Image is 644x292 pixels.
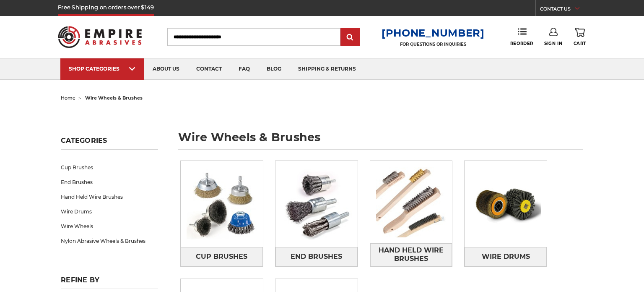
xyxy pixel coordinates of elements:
span: Cart [574,41,586,46]
a: home [61,95,75,101]
a: Wire Drums [61,204,158,219]
a: Cup Brushes [181,247,263,266]
img: Empire Abrasives [58,21,142,53]
a: Nylon Abrasive Wheels & Brushes [61,234,158,248]
input: Submit [342,29,358,46]
img: Hand Held Wire Brushes [370,161,452,243]
div: SHOP CATEGORIES [69,66,136,72]
a: Hand Held Wire Brushes [61,189,158,204]
span: Wire Drums [482,250,530,264]
a: End Brushes [275,247,358,266]
a: End Brushes [61,175,158,189]
a: Wire Drums [465,247,547,266]
a: Cup Brushes [61,160,158,175]
a: Wire Wheels [61,219,158,234]
a: shipping & returns [290,58,364,80]
a: Reorder [510,28,533,46]
img: Cup Brushes [181,163,263,245]
a: CONTACT US [540,4,586,16]
h5: Refine by [61,276,158,289]
a: about us [144,58,188,80]
img: Wire Drums [465,163,547,245]
a: faq [230,58,258,80]
h5: Categories [61,137,158,150]
a: contact [188,58,230,80]
a: [PHONE_NUMBER] [382,27,485,39]
span: Cup Brushes [196,250,247,264]
a: Cart [574,28,586,46]
span: Sign In [544,41,562,46]
span: Reorder [510,41,533,46]
img: End Brushes [275,163,358,245]
span: Hand Held Wire Brushes [371,243,452,266]
a: Hand Held Wire Brushes [370,243,452,266]
span: wire wheels & brushes [85,95,143,101]
a: blog [258,58,290,80]
p: FOR QUESTIONS OR INQUIRIES [382,42,485,47]
span: End Brushes [291,250,342,264]
h1: wire wheels & brushes [178,132,583,150]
